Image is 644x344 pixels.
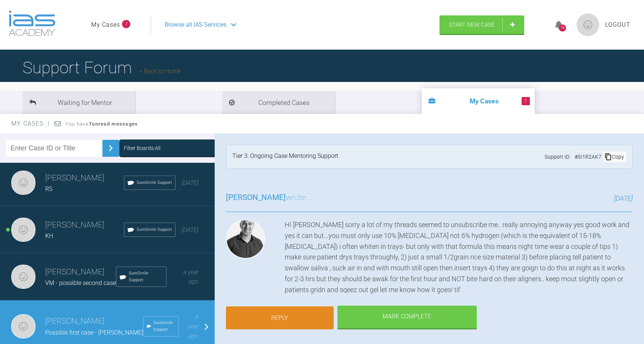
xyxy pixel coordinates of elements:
span: VM - possible second case [45,279,116,286]
li: My Cases [422,88,535,114]
strong: 7 unread messages [89,121,138,127]
span: SureSmile Support [137,179,172,186]
h3: [PERSON_NAME] [45,219,124,232]
h1: Support Forum [23,55,181,81]
img: Rupen Patel [11,265,35,289]
span: [DATE] [182,226,198,233]
img: logo-light.3e3ef733.png [9,11,55,36]
span: 7 [522,97,530,105]
div: HI [PERSON_NAME] sorry a lot of my threads seemed to unsubscribe me.. really annoying anyway yes ... [285,220,633,296]
span: 7 [122,20,130,28]
span: Start New Case [449,21,495,28]
img: Rupen Patel [11,171,35,195]
span: My Cases [11,120,50,127]
img: profile.png [577,14,599,36]
input: Enter Case ID or Title [6,140,102,157]
span: [PERSON_NAME] [226,193,286,202]
a: Reply [226,306,334,330]
div: Mark Complete [337,306,477,329]
div: Copy [603,152,626,162]
span: [DATE] [614,194,633,202]
span: Browse all IAS Services [165,20,226,30]
h3: wrote... [226,191,311,204]
a: My Cases [91,20,120,30]
div: Tier 3: Ongoing Case Mentoring Support [232,151,338,162]
div: 54 [559,24,566,32]
span: [DATE] [182,179,198,186]
img: Rupen Patel [11,218,35,242]
span: You have [66,121,138,127]
span: Possible first case - [PERSON_NAME] [45,329,143,336]
span: a year ago [188,313,198,339]
span: RS [45,185,52,192]
div: Filter Boards: All [124,144,160,152]
span: a year ago [183,268,198,285]
a: Back to Home [139,68,181,75]
span: Support ID [545,153,569,161]
a: Logout [605,20,630,30]
li: Completed Cases [222,91,335,114]
h3: [PERSON_NAME] [45,172,124,185]
span: SureSmile Support [129,270,163,283]
img: Tif Qureshi [226,220,265,259]
h3: [PERSON_NAME] [45,315,143,328]
a: Start New Case [440,15,524,34]
span: SureSmile Support [137,226,172,233]
img: chevronRight.28bd32b0.svg [105,142,117,154]
div: # 5I1R2AK7 [573,153,603,161]
li: Waiting for Mentor [23,91,136,114]
img: Rupen Patel [11,314,35,338]
span: KH [45,232,53,239]
h3: [PERSON_NAME] [45,266,116,279]
span: SureSmile Support [153,320,175,333]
